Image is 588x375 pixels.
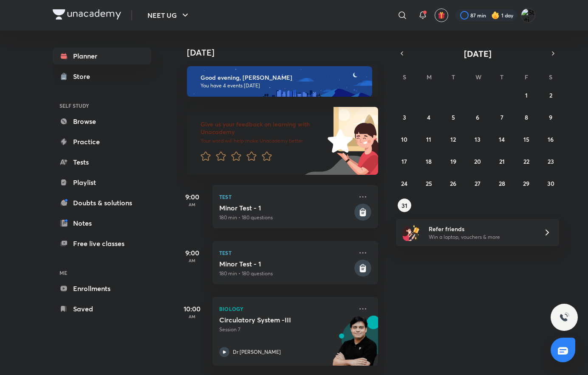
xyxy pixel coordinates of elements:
[499,135,505,143] abbr: August 14, 2025
[53,98,151,113] h6: SELF STUDY
[299,107,378,175] img: feedback_image
[464,48,492,59] span: [DATE]
[495,110,509,124] button: August 7, 2025
[452,73,455,81] abbr: Tuesday
[525,73,528,81] abbr: Friday
[422,132,435,146] button: August 11, 2025
[398,132,411,146] button: August 10, 2025
[447,154,460,168] button: August 19, 2025
[429,224,533,233] h6: Refer friends
[53,133,151,150] a: Practice
[73,71,95,81] div: Store
[500,113,503,121] abbr: August 7, 2025
[403,224,420,241] img: referral
[549,73,552,81] abbr: Saturday
[495,176,509,190] button: August 28, 2025
[450,157,456,165] abbr: August 19, 2025
[398,110,411,124] button: August 3, 2025
[447,132,460,146] button: August 12, 2025
[520,110,533,124] button: August 8, 2025
[544,88,557,102] button: August 2, 2025
[559,312,569,322] img: ttu
[219,204,353,212] h5: Minor Test - 1
[491,11,500,20] img: streak
[495,154,509,168] button: August 21, 2025
[403,113,406,121] abbr: August 3, 2025
[53,154,151,171] a: Tests
[53,174,151,191] a: Playlist
[476,113,479,121] abbr: August 6, 2025
[401,157,407,165] abbr: August 17, 2025
[435,8,448,22] button: avatar
[427,73,432,81] abbr: Monday
[401,135,407,143] abbr: August 10, 2025
[53,9,121,20] img: Company Logo
[422,154,435,168] button: August 18, 2025
[500,73,503,81] abbr: Thursday
[53,48,151,64] a: Planner
[499,157,505,165] abbr: August 21, 2025
[426,135,431,143] abbr: August 11, 2025
[219,270,353,277] p: 180 min • 180 questions
[201,82,365,89] p: You have 4 events [DATE]
[175,192,209,202] h5: 9:00
[523,157,529,165] abbr: August 22, 2025
[398,176,411,190] button: August 24, 2025
[53,9,121,22] a: Company Logo
[398,154,411,168] button: August 17, 2025
[219,192,353,202] p: Test
[187,66,372,97] img: evening
[475,135,481,143] abbr: August 13, 2025
[233,348,281,356] p: Dr [PERSON_NAME]
[53,300,151,317] a: Saved
[450,179,456,187] abbr: August 26, 2025
[408,48,547,59] button: [DATE]
[471,110,484,124] button: August 6, 2025
[219,214,353,221] p: 180 min • 180 questions
[53,68,151,85] a: Store
[548,157,554,165] abbr: August 23, 2025
[474,157,481,165] abbr: August 20, 2025
[53,266,151,280] h6: ME
[401,201,407,210] abbr: August 31, 2025
[175,258,209,263] p: AM
[53,235,151,252] a: Free live classes
[521,8,535,22] img: Stuti Singh
[544,154,557,168] button: August 23, 2025
[175,304,209,314] h5: 10:00
[201,120,325,136] h6: Give us your feedback on learning with Unacademy
[187,48,387,58] h4: [DATE]
[544,176,557,190] button: August 30, 2025
[544,110,557,124] button: August 9, 2025
[499,179,505,187] abbr: August 28, 2025
[525,91,528,99] abbr: August 1, 2025
[544,132,557,146] button: August 16, 2025
[398,199,411,212] button: August 31, 2025
[438,11,445,19] img: avatar
[426,179,432,187] abbr: August 25, 2025
[219,304,353,314] p: Biology
[447,176,460,190] button: August 26, 2025
[331,316,378,374] img: unacademy
[219,326,353,333] p: Session 7
[427,113,430,121] abbr: August 4, 2025
[520,132,533,146] button: August 15, 2025
[429,233,533,241] p: Win a laptop, vouchers & more
[219,248,353,258] p: Test
[422,110,435,124] button: August 4, 2025
[175,202,209,207] p: AM
[401,179,407,187] abbr: August 24, 2025
[525,113,528,121] abbr: August 8, 2025
[523,135,529,143] abbr: August 15, 2025
[53,194,151,211] a: Doubts & solutions
[175,314,209,319] p: AM
[495,132,509,146] button: August 14, 2025
[471,176,484,190] button: August 27, 2025
[520,176,533,190] button: August 29, 2025
[549,91,552,99] abbr: August 2, 2025
[549,113,552,121] abbr: August 9, 2025
[219,316,325,324] h5: Circulatory System -III
[53,280,151,297] a: Enrollments
[471,154,484,168] button: August 20, 2025
[201,137,325,144] p: Your word will help make Unacademy better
